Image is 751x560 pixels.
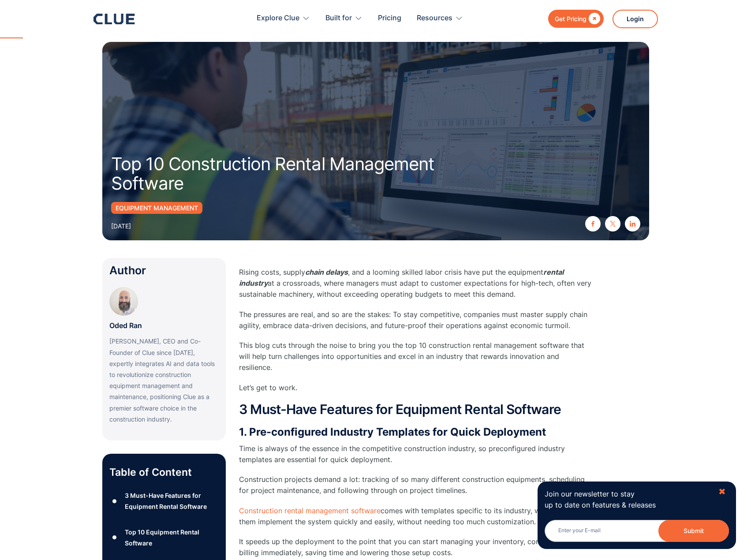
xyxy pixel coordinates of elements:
div: ✖ [718,486,726,497]
div:  [587,13,600,24]
p: It speeds up the deployment to the point that you can start managing your inventory, contracts, a... [239,536,592,558]
p: Table of Content [109,465,219,479]
a: Login [613,10,658,28]
a: Get Pricing [548,10,604,28]
div: Built for [325,4,362,32]
div: Get Pricing [555,13,587,24]
img: facebook icon [590,221,596,227]
p: Time is always of the essence in the competitive construction industry, so preconfigured industry... [239,443,592,465]
div: Built for [325,4,352,32]
button: Submit [658,520,729,542]
a: Pricing [378,4,401,32]
p: [PERSON_NAME], CEO and Co-Founder of Clue since [DATE], expertly integrates AI and data tools to ... [109,336,219,425]
div: [DATE] [111,220,131,231]
p: Construction projects demand a lot: tracking of so many different construction equipments, schedu... [239,474,592,496]
a: Equipment Management [111,202,202,214]
div: Resources [417,4,463,32]
p: Rising costs, supply , and a looming skilled labor crisis have put the equipment at a crossroads,... [239,267,592,300]
div: Top 10 Equipment Rental Software [125,526,218,549]
img: Oded Ran [109,287,138,316]
div: Author [109,265,219,276]
p: comes with templates specific to its industry, which helps them implement the system quickly and ... [239,505,592,527]
div: ● [109,495,120,508]
h3: 1. Pre-configured Industry Templates for Quick Deployment [239,426,592,439]
a: ●3 Must-Have Features for Equipment Rental Software [109,490,219,512]
div: ● [109,531,120,544]
div: Explore Clue [257,4,310,32]
p: This blog cuts through the noise to bring you the top 10 construction rental management software ... [239,340,592,373]
em: chain delays [305,268,348,276]
a: Construction rental management software [239,506,381,515]
div: Resources [417,4,452,32]
p: Oded Ran [109,320,142,331]
div: Explore Clue [257,4,299,32]
em: rental industry [239,268,564,287]
p: The pressures are real, and so are the stakes: To stay competitive, companies must master supply ... [239,309,592,331]
input: Enter your E-mail [545,520,729,542]
h2: 3 Must-Have Features for Equipment Rental Software [239,402,592,417]
p: Join our newsletter to stay up to date on features & releases [545,489,710,511]
h1: Top 10 Construction Rental Management Software [111,154,482,193]
img: linkedin icon [630,221,635,227]
div: 3 Must-Have Features for Equipment Rental Software [125,490,218,512]
a: ●Top 10 Equipment Rental Software [109,526,219,549]
img: twitter X icon [610,221,616,227]
p: Let’s get to work. [239,382,592,393]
